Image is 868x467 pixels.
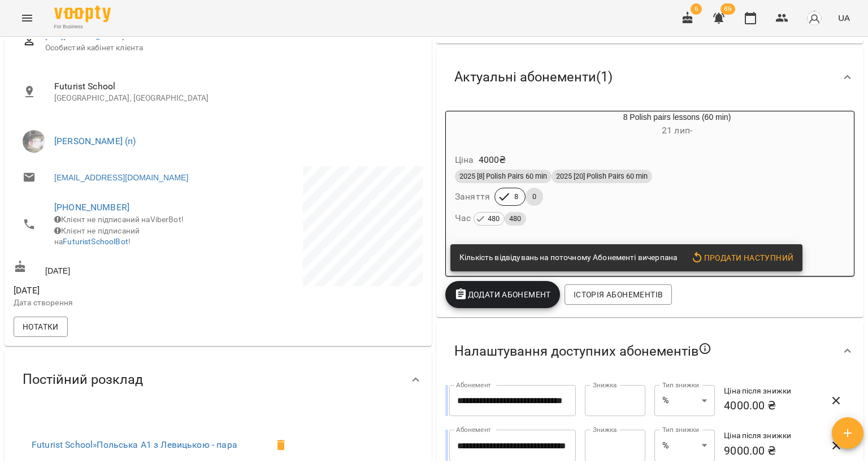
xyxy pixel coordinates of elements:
h6: Ціна після знижки [724,430,819,442]
span: 2025 [20] Polish Pairs 60 min [552,171,652,181]
span: 2025 [8] Polish Pairs 60 min [455,171,552,181]
span: For Business [54,23,111,31]
button: Продати наступний [686,248,798,268]
div: % [654,430,715,461]
img: Voopty Logo [54,6,111,22]
a: [PERSON_NAME] (п) [54,136,136,146]
div: [DATE] [11,258,218,279]
span: 0 [526,192,543,202]
h6: Заняття [455,189,490,205]
span: 480 [483,213,504,225]
p: Дата створення [14,297,216,309]
span: Клієнт не підписаний на ! [54,226,140,247]
div: 8 Polish pairs lessons (60 min) [500,111,854,139]
div: Кількість відвідувань на поточному Абонементі вичерпана [459,248,677,268]
h6: Ціна [455,152,474,168]
div: % [654,385,715,417]
a: [EMAIL_ADDRESS][DOMAIN_NAME] [54,172,188,183]
a: FuturistSchoolBot [63,237,128,246]
img: avatar_s.png [806,10,822,26]
h6: 4000.00 ₴ [724,397,819,414]
span: Додати Абонемент [454,288,551,301]
button: UA [834,7,854,28]
span: Продати наступний [691,251,793,265]
span: Futurist School [54,80,414,93]
h6: Ціна після знижки [724,385,819,397]
span: Постійний розклад [23,371,143,388]
span: 480 [505,213,526,225]
div: 8 Polish pairs lessons (60 min) [446,111,500,139]
span: [DATE] [14,284,216,297]
p: 4000 ₴ [479,153,506,167]
div: Постійний розклад [5,351,432,409]
div: Актуальні абонементи(1) [436,48,863,106]
span: Історія абонементів [574,288,663,301]
span: 86 [721,3,735,15]
span: Нотатки [23,320,59,334]
span: Особистий кабінет клієнта [45,42,414,54]
svg: Якщо не обрано жодного, клієнт зможе побачити всі публічні абонементи [698,342,712,356]
button: 8 Polish pairs lessons (60 min)21 лип- Ціна4000₴2025 [8] Polish Pairs 60 min2025 [20] Polish Pair... [446,111,854,240]
span: Клієнт не підписаний на ViberBot! [54,215,184,224]
span: 6 [691,3,702,15]
span: Актуальні абонементи ( 1 ) [454,68,613,86]
div: Налаштування доступних абонементів [436,322,863,380]
h6: 9000.00 ₴ [724,442,819,460]
p: [GEOGRAPHIC_DATA], [GEOGRAPHIC_DATA] [54,93,414,104]
span: 8 [507,192,525,202]
button: Нотатки [14,317,68,337]
button: Історія абонементів [565,284,672,305]
span: Видалити клієнта з групи Польська А1 з Левицькою - пара для курсу Польська А1 з Левицькою - пара ? [267,431,294,459]
span: 21 лип - [662,125,692,136]
span: Налаштування доступних абонементів [454,342,712,360]
button: Додати Абонемент [445,281,560,308]
span: UA [838,12,850,24]
img: Левицька Софія Сергіївна (п) [23,130,45,153]
button: Menu [14,5,41,32]
h6: Час [455,210,526,226]
a: [PHONE_NUMBER] [54,202,129,213]
a: Futurist School»Польська А1 з Левицькою - пара [32,439,237,450]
